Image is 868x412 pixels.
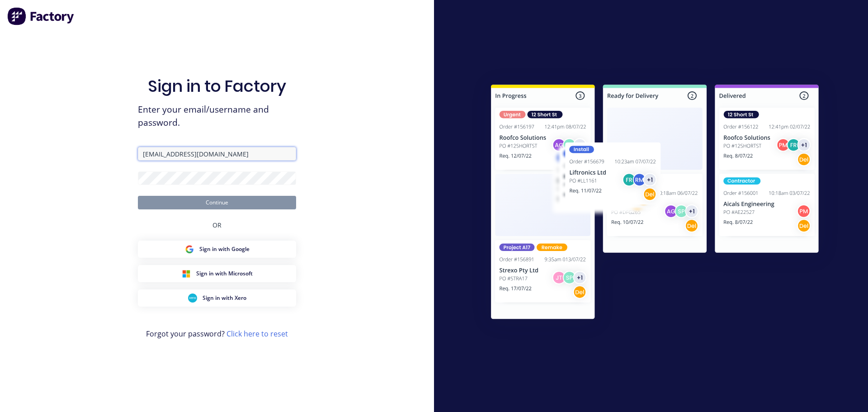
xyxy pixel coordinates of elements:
span: Sign in with Google [199,245,250,253]
button: Continue [138,196,296,209]
button: Xero Sign inSign in with Xero [138,289,296,307]
div: OR [212,209,222,241]
button: Google Sign inSign in with Google [138,241,296,258]
span: Enter your email/username and password. [138,103,296,129]
h1: Sign in to Factory [148,76,286,96]
a: Click here to reset [226,329,288,339]
span: Forgot your password? [146,328,288,339]
img: Sign in [471,66,839,341]
input: Email/Username [138,147,296,161]
img: Factory [7,7,75,25]
button: Microsoft Sign inSign in with Microsoft [138,265,296,282]
img: Microsoft Sign in [182,269,191,278]
img: Xero Sign in [188,294,197,303]
span: Sign in with Xero [203,294,246,302]
img: Google Sign in [185,245,194,254]
span: Sign in with Microsoft [196,270,253,278]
